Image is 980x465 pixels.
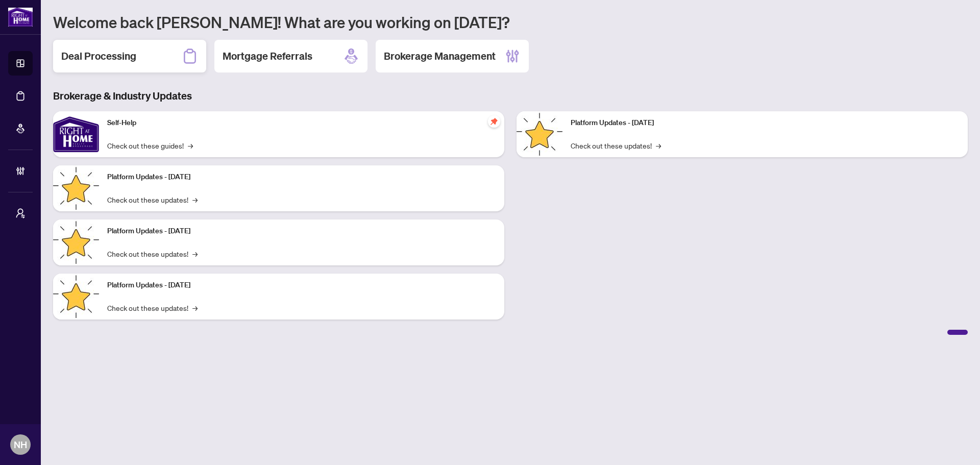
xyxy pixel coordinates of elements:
img: logo [8,8,33,27]
p: Platform Updates - [DATE] [571,117,960,129]
span: → [192,248,198,259]
a: Check out these updates!→ [107,194,198,205]
h2: Deal Processing [61,49,136,63]
img: Self-Help [53,111,99,157]
h1: Welcome back [PERSON_NAME]! What are you working on [DATE]? [53,12,968,32]
h3: Brokerage & Industry Updates [53,89,968,103]
span: → [192,194,198,205]
img: Platform Updates - June 23, 2025 [517,111,562,157]
span: → [192,302,198,313]
p: Platform Updates - [DATE] [107,226,496,237]
a: Check out these updates!→ [571,140,661,151]
a: Check out these guides!→ [107,140,193,151]
img: Platform Updates - July 8, 2025 [53,274,99,320]
h2: Mortgage Referrals [223,49,312,63]
button: Open asap [939,429,970,460]
img: Platform Updates - September 16, 2025 [53,165,99,211]
img: Platform Updates - July 21, 2025 [53,219,99,265]
span: pushpin [488,115,500,128]
h2: Brokerage Management [384,49,496,63]
span: → [656,140,661,151]
span: user-switch [15,208,26,218]
p: Platform Updates - [DATE] [107,172,496,183]
p: Platform Updates - [DATE] [107,280,496,291]
span: NH [14,437,27,452]
span: → [188,140,193,151]
a: Check out these updates!→ [107,302,198,313]
p: Self-Help [107,117,496,129]
a: Check out these updates!→ [107,248,198,259]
